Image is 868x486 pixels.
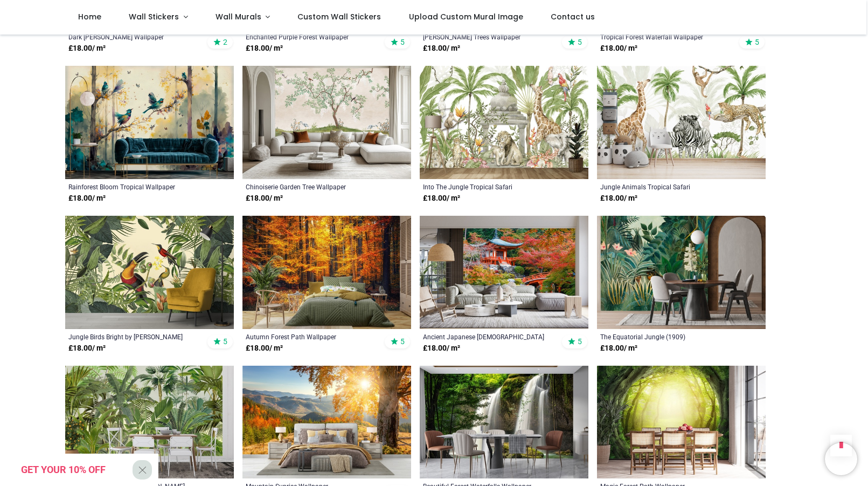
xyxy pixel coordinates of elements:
[578,337,582,346] span: 5
[129,11,179,22] span: Wall Stickers
[600,193,637,204] strong: £ 18.00 / m²
[242,366,411,479] img: Mountain Sunrise Wall Mural Wallpaper
[68,332,198,341] a: Jungle Birds Bright by [PERSON_NAME]
[423,182,553,191] a: Into The Jungle Tropical Safari
[242,66,411,179] img: Chinoiserie Garden Tree Wall Mural Wallpaper
[600,182,730,191] a: Jungle Animals Tropical Safari
[755,37,759,47] span: 5
[242,216,411,329] img: Autumn Forest Path Wall Mural Wallpaper
[68,193,106,204] strong: £ 18.00 / m²
[420,66,588,179] img: Into The Jungle Tropical Safari Wall Mural
[600,32,730,41] a: Tropical Forest Waterfall Wallpaper
[597,366,766,479] img: Magic Forest Path Wall Mural Wallpaper
[223,337,227,346] span: 5
[246,32,376,41] a: Enchanted Purple Forest Wallpaper
[551,11,595,22] span: Contact us
[246,343,283,354] strong: £ 18.00 / m²
[246,43,283,54] strong: £ 18.00 / m²
[409,11,523,22] span: Upload Custom Mural Image
[68,182,198,191] a: Rainforest Bloom Tropical Wallpaper
[216,11,261,22] span: Wall Murals
[297,11,381,22] span: Custom Wall Stickers
[65,216,234,329] img: Jungle Birds Bright Wall Mural by Andrea Haase
[65,66,234,179] img: Rainforest Bloom Tropical Wall Mural Wallpaper
[68,343,106,354] strong: £ 18.00 / m²
[68,32,198,41] a: Dark [PERSON_NAME] Wallpaper
[423,343,460,354] strong: £ 18.00 / m²
[420,366,588,479] img: Beautiful Forest Waterfalls Wall Mural Wallpaper
[597,66,766,179] img: Jungle Animals Tropical Safari Wall Mural
[68,43,106,54] strong: £ 18.00 / m²
[223,37,227,47] span: 2
[78,11,101,22] span: Home
[825,443,857,475] iframe: Brevo live chat
[246,182,376,191] a: Chinoiserie Garden Tree Wallpaper
[246,193,283,204] strong: £ 18.00 / m²
[600,332,730,341] a: The Equatorial Jungle (1909) [PERSON_NAME]
[600,43,637,54] strong: £ 18.00 / m²
[597,216,766,329] img: The Equatorial Jungle (1909) Wall Mural Henri Rousseau
[423,332,553,341] a: Ancient Japanese [DEMOGRAPHIC_DATA] Wallpaper
[423,32,553,41] a: [PERSON_NAME] Trees Wallpaper
[578,37,582,47] span: 5
[423,193,460,204] strong: £ 18.00 / m²
[420,216,588,329] img: Ancient Japanese Temple Wall Mural Wallpaper
[65,366,234,479] img: Tropical Landscape Wall Mural by Andrea Haase
[246,332,376,341] a: Autumn Forest Path Wallpaper
[423,43,460,54] strong: £ 18.00 / m²
[400,37,405,47] span: 5
[600,343,637,354] strong: £ 18.00 / m²
[400,337,405,346] span: 5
